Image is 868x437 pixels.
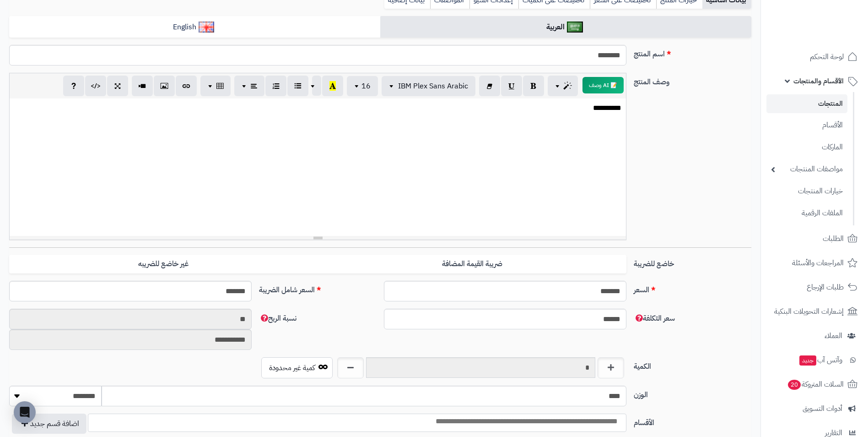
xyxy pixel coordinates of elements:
button: 📝 AI وصف [582,77,624,93]
label: الوزن [630,386,755,400]
span: المراجعات والأسئلة [792,257,844,269]
a: English [9,16,380,38]
div: Open Intercom Messenger [14,401,36,423]
a: الملفات الرقمية [766,203,847,223]
span: نسبة الربح [259,313,297,324]
span: السلات المتروكة [787,378,844,391]
a: وآتس آبجديد [766,349,863,371]
span: أدوات التسويق [803,402,842,415]
span: الطلبات [823,232,844,245]
span: IBM Plex Sans Arabic [398,81,468,92]
label: خاضع للضريبة [630,255,755,269]
img: English [199,22,215,33]
a: المراجعات والأسئلة [766,252,863,274]
a: طلبات الإرجاع [766,276,863,298]
label: غير خاضع للضريبه [9,255,318,273]
img: logo-2.png [806,19,859,38]
label: ضريبة القيمة المضافة [318,255,626,273]
span: جديد [799,355,816,366]
label: اسم المنتج [630,45,755,60]
label: الكمية [630,357,755,372]
a: خيارات المنتجات [766,181,847,201]
a: السلات المتروكة20 [766,373,863,395]
label: وصف المنتج [630,73,755,87]
a: إشعارات التحويلات البنكية [766,300,863,322]
span: إشعارات التحويلات البنكية [774,305,844,318]
label: السعر [630,281,755,295]
img: العربية [567,22,583,33]
span: الأقسام والمنتجات [793,75,844,87]
a: أدوات التسويق [766,398,863,420]
span: 16 [361,81,371,92]
label: السعر شامل الضريبة [255,281,380,295]
span: سعر التكلفة [634,313,675,324]
a: المنتجات [766,94,847,113]
span: لوحة التحكم [810,50,844,63]
a: مواصفات المنتجات [766,159,847,179]
button: اضافة قسم جديد [12,414,86,434]
a: العملاء [766,325,863,347]
a: لوحة التحكم [766,46,863,68]
a: الأقسام [766,115,847,135]
a: الطلبات [766,228,863,250]
button: 16 [347,76,378,96]
span: العملاء [825,329,842,342]
a: الماركات [766,137,847,157]
span: وآتس آب [798,354,842,366]
label: الأقسام [630,414,755,428]
a: العربية [380,16,751,38]
button: IBM Plex Sans Arabic [382,76,475,96]
span: 20 [787,379,801,390]
span: طلبات الإرجاع [807,281,844,294]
